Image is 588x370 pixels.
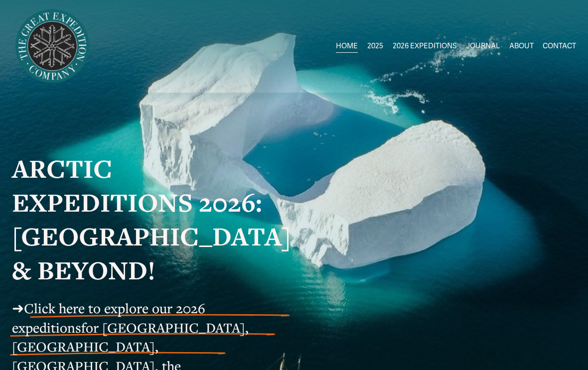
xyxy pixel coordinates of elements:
a: ABOUT [509,39,534,54]
span: 2026 EXPEDITIONS [393,39,457,53]
a: Click here to explore our 2026 expeditions [12,299,205,337]
span: 2025 [367,39,383,53]
a: JOURNAL [466,39,500,54]
a: HOME [336,39,358,54]
strong: ARCTIC EXPEDITIONS 2026: [GEOGRAPHIC_DATA] & BEYOND! [12,151,297,287]
a: CONTACT [543,39,576,54]
span: ➜ [12,299,24,317]
a: folder dropdown [367,39,383,54]
a: folder dropdown [393,39,457,54]
img: Arctic Expeditions [12,6,93,87]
